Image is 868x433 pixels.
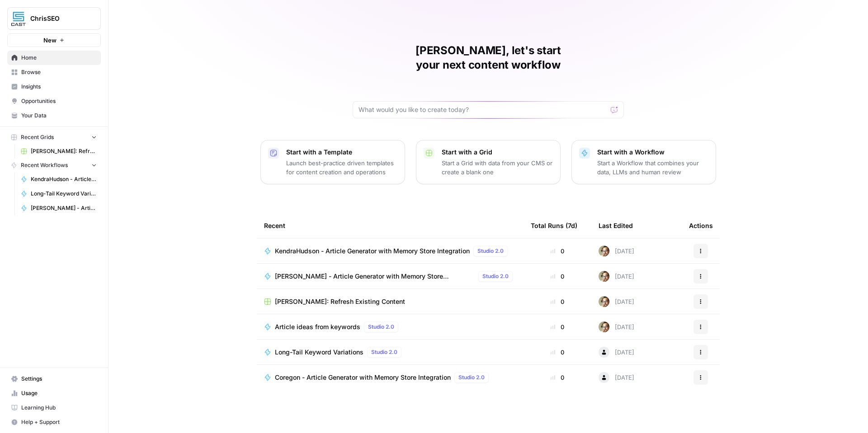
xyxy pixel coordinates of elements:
[17,201,101,215] a: [PERSON_NAME] - Article Generator with Memory Store Integration
[7,108,101,123] a: Your Data
[599,296,634,307] div: [DATE]
[531,297,584,306] div: 0
[531,322,584,331] div: 0
[7,33,101,47] button: New
[599,271,634,282] div: [DATE]
[275,322,360,331] span: Article ideas from keywords
[7,51,101,65] a: Home
[368,323,394,331] span: Studio 2.0
[17,186,101,201] a: Long-Tail Keyword Variations
[21,418,97,426] span: Help + Support
[571,140,716,184] button: Start with a WorkflowStart a Workflow that combines your data, LLMs and human review
[599,296,609,307] img: dgvnr7e784zoarby4zq8eivda5uh
[43,36,57,45] span: New
[597,158,708,177] p: Start a Workflow that combines your data, LLMs and human review
[264,271,516,282] a: [PERSON_NAME] - Article Generator with Memory Store IntegrationStudio 2.0
[689,213,713,238] div: Actions
[7,415,101,429] button: Help + Support
[599,213,633,238] div: Last Edited
[599,321,634,332] div: [DATE]
[286,148,397,157] p: Start with a Template
[21,97,97,105] span: Opportunities
[264,347,516,358] a: Long-Tail Keyword VariationsStudio 2.0
[359,105,607,114] input: What would you like to create today?
[275,247,470,256] span: KendraHudson - Article Generator with Memory Store Integration
[21,83,97,91] span: Insights
[275,272,475,281] span: [PERSON_NAME] - Article Generator with Memory Store Integration
[442,158,553,177] p: Start a Grid with data from your CMS or create a blank one
[7,65,101,79] a: Browse
[442,148,553,157] p: Start with a Grid
[353,43,624,72] h1: [PERSON_NAME], let's start your next content workflow
[31,190,97,198] span: Long-Tail Keyword Variations
[531,373,584,382] div: 0
[21,68,97,76] span: Browse
[264,297,516,306] a: [PERSON_NAME]: Refresh Existing Content
[599,246,609,256] img: dgvnr7e784zoarby4zq8eivda5uh
[31,204,97,212] span: [PERSON_NAME] - Article Generator with Memory Store Integration
[21,161,68,169] span: Recent Workflows
[10,10,27,27] img: ChrisSEO Logo
[30,14,85,23] span: ChrisSEO
[260,140,405,184] button: Start with a TemplateLaunch best-practice driven templates for content creation and operations
[264,213,516,238] div: Recent
[275,297,405,306] span: [PERSON_NAME]: Refresh Existing Content
[17,172,101,186] a: KendraHudson - Article Generator with Memory Store Integration
[7,79,101,94] a: Insights
[21,133,54,141] span: Recent Grids
[458,373,485,382] span: Studio 2.0
[531,272,584,281] div: 0
[531,213,577,238] div: Total Runs (7d)
[264,246,516,256] a: KendraHudson - Article Generator with Memory Store IntegrationStudio 2.0
[7,372,101,386] a: Settings
[599,271,609,282] img: dgvnr7e784zoarby4zq8eivda5uh
[7,386,101,400] a: Usage
[275,373,451,382] span: Coregon - Article Generator with Memory Store Integration
[21,389,97,397] span: Usage
[597,148,708,157] p: Start with a Workflow
[599,321,609,332] img: dgvnr7e784zoarby4zq8eivda5uh
[21,375,97,383] span: Settings
[7,94,101,108] a: Opportunities
[17,144,101,158] a: [PERSON_NAME]: Refresh Existing Content
[7,130,101,144] button: Recent Grids
[599,372,634,383] div: [DATE]
[264,321,516,332] a: Article ideas from keywordsStudio 2.0
[7,158,101,172] button: Recent Workflows
[599,246,634,256] div: [DATE]
[599,347,634,358] div: [DATE]
[31,175,97,183] span: KendraHudson - Article Generator with Memory Store Integration
[264,372,516,383] a: Coregon - Article Generator with Memory Store IntegrationStudio 2.0
[21,112,97,120] span: Your Data
[21,54,97,62] span: Home
[275,348,363,357] span: Long-Tail Keyword Variations
[482,272,509,280] span: Studio 2.0
[286,158,397,177] p: Launch best-practice driven templates for content creation and operations
[477,247,504,255] span: Studio 2.0
[7,400,101,415] a: Learning Hub
[7,7,101,30] button: Workspace: ChrisSEO
[531,247,584,256] div: 0
[416,140,561,184] button: Start with a GridStart a Grid with data from your CMS or create a blank one
[21,404,97,412] span: Learning Hub
[371,348,397,356] span: Studio 2.0
[531,348,584,357] div: 0
[31,147,97,155] span: [PERSON_NAME]: Refresh Existing Content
